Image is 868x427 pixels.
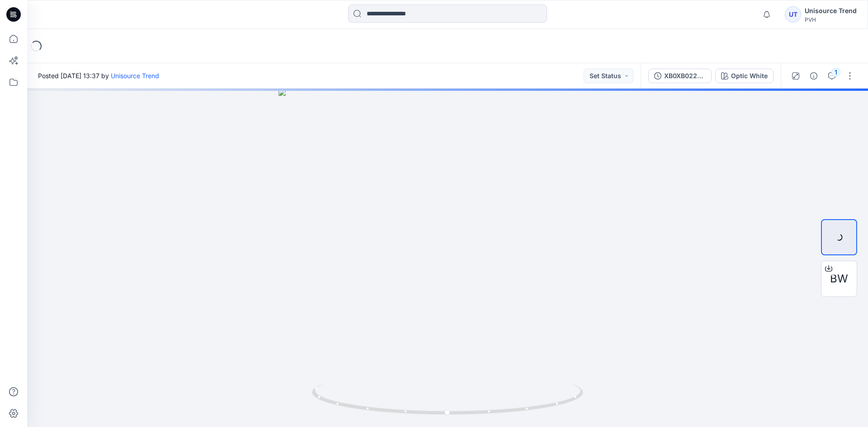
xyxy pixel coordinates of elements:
button: XB0XB02297 - KB [PERSON_NAME] AOP SS POLO_proto [648,69,712,83]
button: Optic White [715,69,774,83]
span: BW [830,271,848,287]
div: Optic White [731,71,768,81]
button: Details [807,69,821,83]
div: XB0XB02297 - KB [PERSON_NAME] AOP SS POLO_proto [664,71,706,81]
div: 1 [831,68,840,77]
div: Unisource Trend [805,5,857,16]
span: Posted [DATE] 13:37 by [38,71,159,80]
button: 1 [825,69,839,83]
div: PVH [805,16,857,23]
a: Unisource Trend [111,72,159,80]
div: UT [785,6,801,23]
